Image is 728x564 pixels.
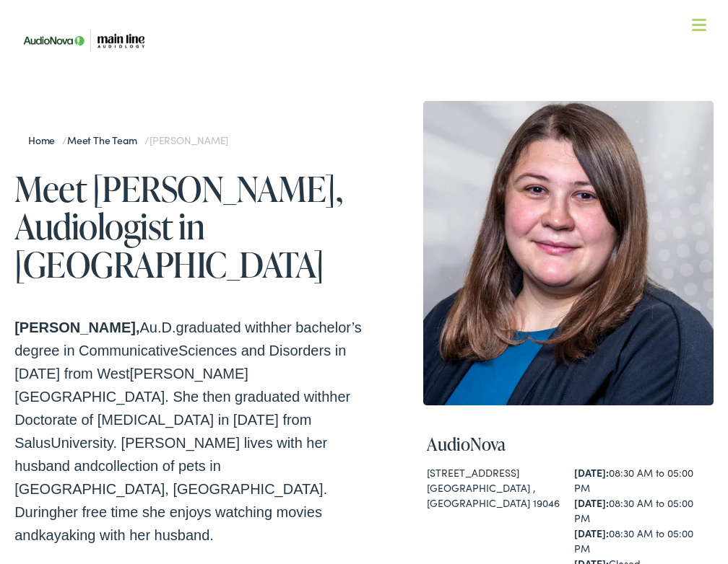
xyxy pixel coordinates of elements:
[427,434,710,455] h4: AudioNova
[14,504,322,543] span: her free time she enjoys watching movies and
[574,465,609,480] strong: [DATE]:
[149,133,228,147] span: [PERSON_NAME]
[574,526,609,540] strong: [DATE]:
[25,58,714,102] a: What We Offer
[427,480,563,511] div: [GEOGRAPHIC_DATA] , [GEOGRAPHIC_DATA] 19046
[14,320,175,335] span: Au.D.
[176,320,271,335] span: graduated with
[14,343,346,382] span: Sciences and Disorders in [DATE] from West
[14,169,364,283] h1: Meet [PERSON_NAME], Audiologist in [GEOGRAPHIC_DATA]
[28,133,228,147] span: / /
[39,527,214,543] span: kayaking with her husband.
[14,320,362,358] span: her bachelor’s degree in Communicative
[14,366,329,405] span: [PERSON_NAME][GEOGRAPHIC_DATA]. She then graduated with
[14,435,327,474] span: University. [PERSON_NAME] lives with her husband and
[14,320,139,335] strong: [PERSON_NAME],
[28,133,62,147] a: Home
[14,458,327,520] span: collection of pets in [GEOGRAPHIC_DATA], [GEOGRAPHIC_DATA]. During
[427,465,563,480] div: [STREET_ADDRESS]
[574,495,609,510] strong: [DATE]:
[14,389,350,451] span: her Doctorate of [MEDICAL_DATA] in [DATE] from Salus
[423,101,714,405] img: Rebekah Mills-Prevo is an audiologist at Main Line Audiology in Jenkintown, PA.
[67,133,144,147] a: Meet the Team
